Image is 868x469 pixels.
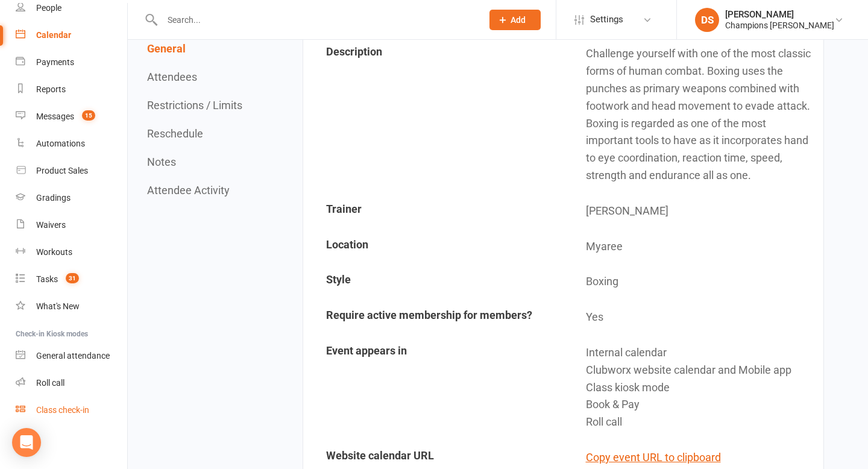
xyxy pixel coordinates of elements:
[695,8,719,32] div: DS
[36,166,88,175] div: Product Sales
[36,3,61,13] div: People
[16,370,127,397] a: Roll call
[16,49,127,76] a: Payments
[586,362,814,379] div: Clubworx website calendar and Mobile app
[36,139,85,148] div: Automations
[590,6,623,33] span: Settings
[304,336,563,439] td: Event appears in
[16,266,127,293] a: Tasks 31
[159,11,474,28] input: Search...
[36,274,58,284] div: Tasks
[16,103,127,130] a: Messages 15
[147,156,176,168] button: Notes
[304,265,563,299] td: Style
[82,110,95,121] span: 15
[147,127,203,140] button: Reschedule
[16,130,127,157] a: Automations
[36,30,71,40] div: Calendar
[36,301,80,311] div: What's New
[511,15,526,25] span: Add
[564,37,823,192] td: Challenge yourself with one of the most classic forms of human combat. Boxing uses the punches as...
[16,157,127,184] a: Product Sales
[147,42,186,55] button: General
[16,22,127,49] a: Calendar
[725,9,834,20] div: [PERSON_NAME]
[36,378,64,388] div: Roll call
[66,273,79,283] span: 31
[586,344,814,362] div: Internal calendar
[147,71,197,83] button: Attendees
[564,300,823,335] td: Yes
[36,220,66,230] div: Waivers
[16,212,127,239] a: Waivers
[36,84,66,94] div: Reports
[304,300,563,335] td: Require active membership for members?
[36,112,74,121] div: Messages
[36,405,89,415] div: Class check-in
[564,265,823,299] td: Boxing
[16,342,127,370] a: General attendance kiosk mode
[725,20,834,31] div: Champions [PERSON_NAME]
[16,76,127,103] a: Reports
[16,184,127,212] a: Gradings
[489,10,541,30] button: Add
[36,193,71,203] div: Gradings
[564,194,823,228] td: [PERSON_NAME]
[304,37,563,192] td: Description
[36,247,72,257] div: Workouts
[16,397,127,424] a: Class kiosk mode
[586,449,721,467] button: Copy event URL to clipboard
[147,184,230,197] button: Attendee Activity
[586,414,814,431] div: Roll call
[36,351,110,360] div: General attendance
[16,293,127,320] a: What's New
[564,230,823,264] td: Myaree
[304,230,563,264] td: Location
[586,379,814,397] div: Class kiosk mode
[304,194,563,228] td: Trainer
[16,239,127,266] a: Workouts
[36,57,74,67] div: Payments
[147,99,242,112] button: Restrictions / Limits
[586,396,814,414] div: Book & Pay
[12,428,41,457] div: Open Intercom Messenger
